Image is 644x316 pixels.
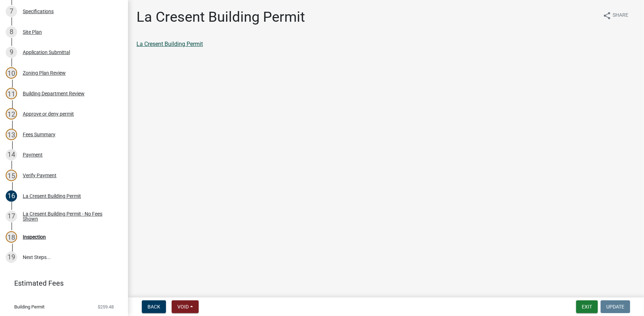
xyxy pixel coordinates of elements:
span: Update [606,304,624,310]
div: 15 [6,170,17,181]
div: Building Department Review [23,91,85,96]
button: Void [172,300,199,313]
h1: La Cresent Building Permit [136,9,305,26]
div: 7 [6,6,17,17]
div: La Cresent Building Permit [23,194,81,199]
div: 8 [6,26,17,38]
span: Share [613,11,628,20]
button: Back [142,300,166,313]
div: Fees Summary [23,132,55,137]
button: shareShare [597,9,634,22]
button: Exit [576,300,598,313]
div: 12 [6,108,17,120]
div: Payment [23,152,43,157]
div: 17 [6,211,17,222]
div: Zoning Plan Review [23,70,66,75]
div: 13 [6,129,17,140]
div: 19 [6,252,17,263]
div: Approve or deny permit [23,111,74,116]
button: Update [601,300,630,313]
div: Site Plan [23,30,42,35]
a: Estimated Fees [6,276,117,290]
div: La Cresent Building Permit - No Fees Shown [23,211,117,221]
span: $259.48 [98,305,114,309]
div: Specifications [23,9,54,14]
span: Back [147,304,160,310]
div: 10 [6,67,17,79]
div: Inspection [23,235,46,239]
a: La Cresent Building Permit [136,41,203,47]
div: 9 [6,47,17,58]
span: Building Permit [14,305,44,309]
div: 14 [6,149,17,160]
span: Void [177,304,189,310]
div: 18 [6,231,17,243]
div: Verify Payment [23,173,57,178]
i: share [603,11,611,20]
div: 11 [6,88,17,99]
div: 16 [6,190,17,202]
div: Application Submittal [23,50,70,55]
